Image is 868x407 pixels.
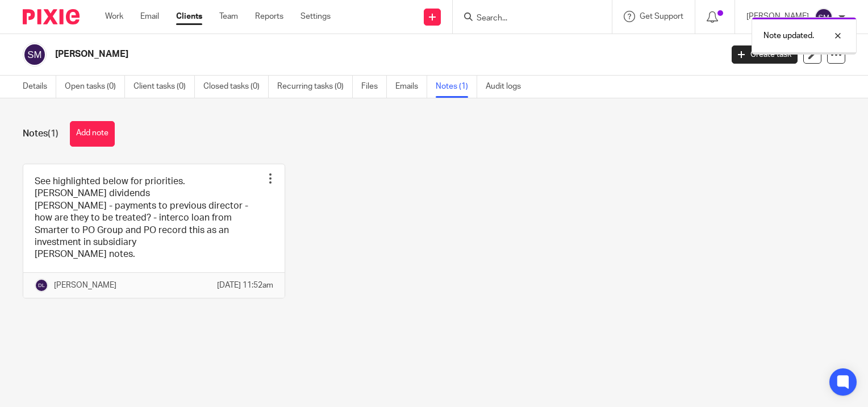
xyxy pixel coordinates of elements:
[48,129,59,138] span: (1)
[23,9,80,24] img: Pixie
[361,76,387,98] a: Files
[176,11,202,22] a: Clients
[217,280,273,291] p: [DATE] 11:52am
[54,280,116,291] p: [PERSON_NAME]
[23,76,56,98] a: Details
[219,11,238,22] a: Team
[23,128,59,140] h1: Notes
[486,76,529,98] a: Audit logs
[277,76,353,98] a: Recurring tasks (0)
[133,76,195,98] a: Client tasks (0)
[105,11,123,22] a: Work
[395,76,427,98] a: Emails
[55,48,583,60] h2: [PERSON_NAME]
[436,76,477,98] a: Notes (1)
[732,45,798,64] a: Create task
[65,76,125,98] a: Open tasks (0)
[763,30,814,41] p: Note updated.
[35,279,48,292] img: svg%3E
[815,8,833,26] img: svg%3E
[255,11,283,22] a: Reports
[70,121,115,147] button: Add note
[23,43,47,67] img: svg%3E
[140,11,159,22] a: Email
[203,76,269,98] a: Closed tasks (0)
[301,11,331,22] a: Settings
